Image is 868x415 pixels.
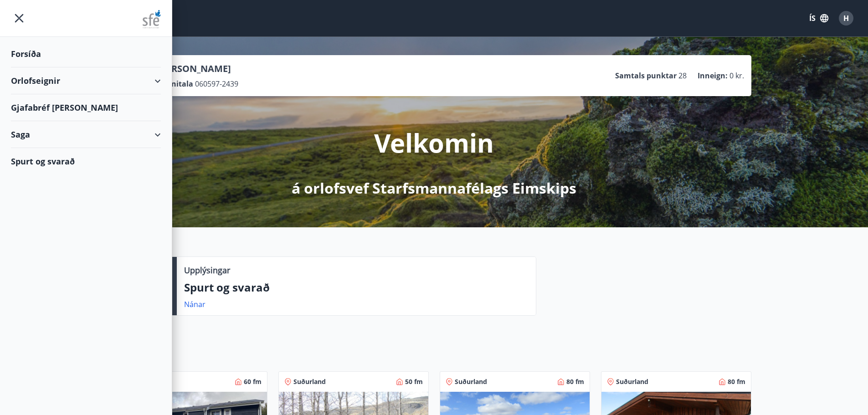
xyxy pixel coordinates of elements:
[157,62,238,75] p: [PERSON_NAME]
[804,10,833,26] button: ÍS
[455,377,487,386] span: Suðurland
[11,148,161,174] div: Spurt og svarað
[184,280,529,295] p: Spurt og svarað
[835,7,857,29] button: H
[698,71,728,81] p: Inneign :
[843,13,849,23] span: H
[728,377,745,386] span: 80 fm
[566,377,584,386] span: 80 fm
[292,178,576,198] p: á orlofsvef Starfsmannafélags Eimskips
[616,377,648,386] span: Suðurland
[195,79,238,89] span: 060597-2439
[11,121,161,148] div: Saga
[678,71,687,81] span: 28
[405,377,423,386] span: 50 fm
[729,71,744,81] span: 0 kr.
[11,94,161,121] div: Gjafabréf [PERSON_NAME]
[143,10,161,28] img: union_logo
[615,71,677,81] p: Samtals punktar
[157,79,193,89] p: Kennitala
[293,377,326,386] span: Suðurland
[11,10,27,26] button: menu
[11,41,161,67] div: Forsíða
[11,67,161,94] div: Orlofseignir
[184,264,230,276] p: Upplýsingar
[184,299,205,309] a: Nánar
[244,377,262,386] span: 60 fm
[374,125,494,160] p: Velkomin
